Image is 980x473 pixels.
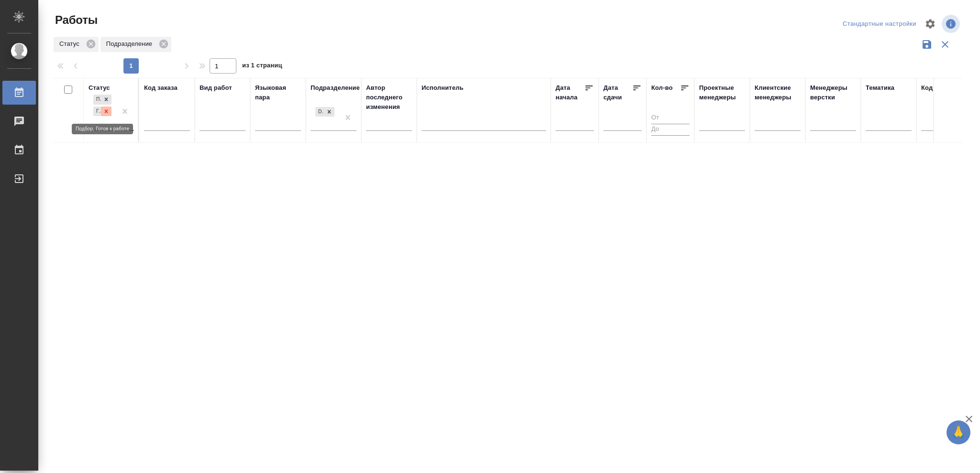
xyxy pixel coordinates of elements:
div: Клиентские менеджеры [755,83,801,102]
div: Автор последнего изменения [366,83,412,112]
div: split button [840,17,919,32]
div: Код заказа [144,83,178,93]
div: Подбор [93,95,101,105]
div: Подразделение [311,83,360,93]
span: Работы [53,12,98,28]
div: Код работы [921,83,958,93]
span: Посмотреть информацию [942,15,962,33]
p: Статус [59,39,83,49]
p: Подразделение [106,39,156,49]
span: Настроить таблицу [919,12,942,35]
div: Статус [89,83,110,93]
button: Сохранить фильтры [918,35,936,54]
div: Статус [54,37,99,52]
div: Менеджеры верстки [810,83,856,102]
input: От [651,112,690,124]
div: Готов к работе [93,107,101,117]
div: Дата начала [556,83,584,102]
div: Вид работ [200,83,232,93]
input: До [651,124,690,136]
div: Кол-во [651,83,673,93]
div: Языковая пара [255,83,301,102]
div: DTPlight [315,107,324,117]
button: 🙏 [947,420,970,444]
div: Исполнитель [422,83,464,93]
span: из 1 страниц [242,60,282,74]
span: 🙏 [950,422,967,442]
div: DTPlight [314,106,335,118]
div: Подразделение [100,37,171,52]
div: Тематика [866,83,894,93]
div: Проектные менеджеры [699,83,745,102]
div: Дата сдачи [603,83,632,102]
button: Сбросить фильтры [936,35,954,54]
